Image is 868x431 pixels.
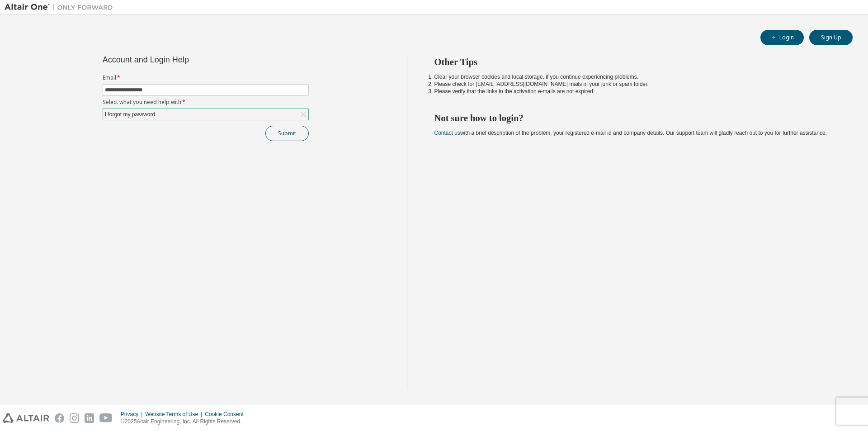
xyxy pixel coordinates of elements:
img: altair_logo.svg [3,413,49,423]
label: Select what you need help with [103,99,309,106]
img: instagram.svg [70,413,79,423]
div: I forgot my password [104,109,156,119]
a: Contact us [434,130,460,136]
p: © 2025 Altair Engineering, Inc. All Rights Reserved. [121,418,249,426]
div: I forgot my password [103,109,308,120]
img: Altair One [5,3,118,12]
div: Privacy [121,411,145,418]
img: linkedin.svg [85,413,94,423]
div: Website Terms of Use [145,411,205,418]
div: Account and Login Help [103,56,268,63]
li: Please verify that the links in the activation e-mails are not expired. [434,88,837,95]
button: Submit [265,126,309,141]
img: youtube.svg [99,413,113,423]
div: Cookie Consent [205,411,249,418]
img: facebook.svg [55,413,64,423]
li: Clear your browser cookies and local storage, if you continue experiencing problems. [434,73,837,81]
span: with a brief description of the problem, your registered e-mail id and company details. Our suppo... [434,130,827,136]
li: Please check for [EMAIL_ADDRESS][DOMAIN_NAME] mails in your junk or spam folder. [434,81,837,88]
h2: Other Tips [434,56,837,68]
label: Email [103,74,309,81]
h2: Not sure how to login? [434,112,837,124]
button: Sign Up [809,30,853,45]
button: Login [760,30,804,45]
